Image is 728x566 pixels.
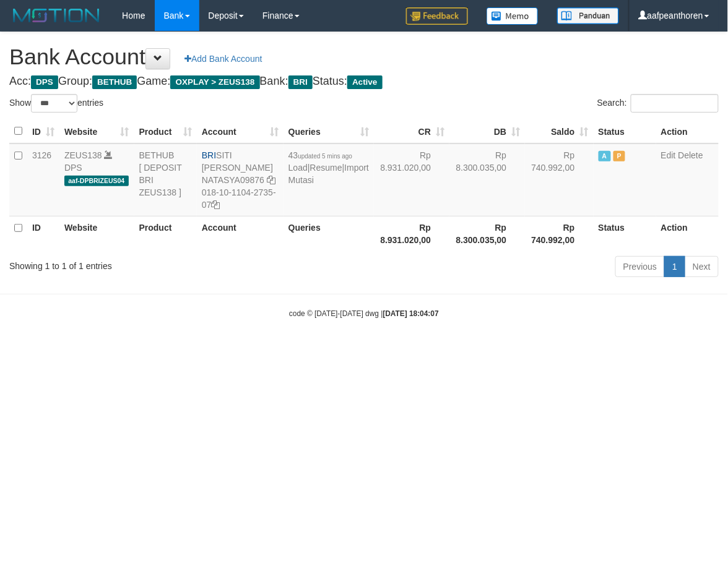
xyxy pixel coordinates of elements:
span: Active [347,75,383,89]
td: BETHUB [ DEPOSIT BRI ZEUS138 ] [134,144,197,217]
img: Button%20Memo.svg [487,7,539,25]
th: CR: activate to sort column ascending [374,119,449,144]
img: MOTION_logo.png [9,6,103,25]
h1: Bank Account [9,45,719,69]
th: Product [134,216,197,251]
td: 3126 [27,144,59,217]
th: Queries [284,216,374,251]
a: Add Bank Account [176,48,270,69]
th: Queries: activate to sort column ascending [284,119,374,144]
td: Rp 8.931.020,00 [374,144,449,217]
td: SITI [PERSON_NAME] 018-10-1104-2735-07 [197,144,284,217]
th: Saldo: activate to sort column ascending [525,119,593,144]
label: Show entries [9,94,103,113]
th: Account [197,216,284,251]
span: OXPLAY > ZEUS138 [170,75,259,89]
th: Rp 8.931.020,00 [374,216,449,251]
h4: Acc: Group: Game: Bank: Status: [9,75,719,88]
input: Search: [631,94,719,113]
a: ZEUS138 [64,150,102,160]
span: Paused [613,151,626,161]
label: Search: [597,94,719,113]
strong: [DATE] 18:04:07 [383,309,439,318]
th: Rp 8.300.035,00 [449,216,525,251]
th: DB: activate to sort column ascending [449,119,525,144]
td: DPS [59,144,134,217]
a: Import Mutasi [288,163,369,185]
td: Rp 8.300.035,00 [449,144,525,217]
a: NATASYA09876 [202,175,264,185]
span: DPS [31,75,58,89]
img: panduan.png [557,7,619,24]
th: Status [594,216,656,251]
img: Feedback.jpg [406,7,468,25]
span: updated 5 mins ago [298,153,352,160]
div: Showing 1 to 1 of 1 entries [9,255,294,272]
small: code © [DATE]-[DATE] dwg | [289,309,439,318]
a: Resume [310,163,342,173]
a: Copy NATASYA09876 to clipboard [267,175,275,185]
span: BRI [288,75,313,89]
a: Next [685,256,719,277]
th: Account: activate to sort column ascending [197,119,284,144]
span: | | [288,150,369,185]
select: Showentries [31,94,77,113]
th: ID [27,216,59,251]
th: ID: activate to sort column ascending [27,119,59,144]
a: 1 [664,256,685,277]
th: Status [594,119,656,144]
span: BETHUB [92,75,137,89]
a: Delete [678,150,703,160]
td: Rp 740.992,00 [525,144,593,217]
a: Edit [661,150,676,160]
th: Action [656,216,719,251]
a: Load [288,163,308,173]
th: Action [656,119,719,144]
th: Rp 740.992,00 [525,216,593,251]
th: Website [59,216,134,251]
span: Active [599,151,611,161]
a: Copy 018101104273507 to clipboard [212,200,220,210]
th: Website: activate to sort column ascending [59,119,134,144]
span: 43 [288,150,352,160]
span: aaf-DPBRIZEUS04 [64,176,129,186]
a: Previous [615,256,665,277]
span: BRI [202,150,216,160]
th: Product: activate to sort column ascending [134,119,197,144]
